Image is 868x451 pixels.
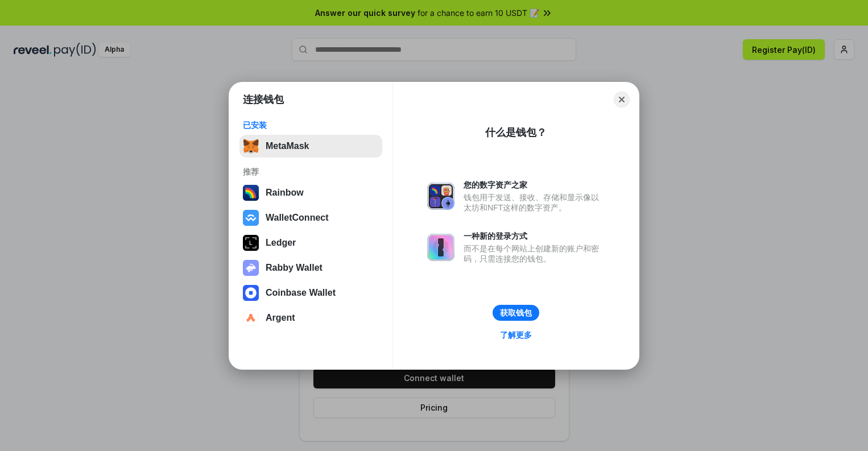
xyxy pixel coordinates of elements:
button: Rabby Wallet [239,256,382,279]
button: Close [614,92,630,107]
div: 什么是钱包？ [485,126,547,139]
div: 推荐 [243,167,379,177]
div: 您的数字资产之家 [464,180,605,190]
div: 已安装 [243,120,379,130]
button: MetaMask [239,135,382,158]
button: WalletConnect [239,206,382,229]
div: 而不是在每个网站上创建新的账户和密码，只需连接您的钱包。 [464,243,605,264]
div: 了解更多 [500,330,532,340]
img: svg+xml,%3Csvg%20xmlns%3D%22http%3A%2F%2Fwww.w3.org%2F2000%2Fsvg%22%20fill%3D%22none%22%20viewBox... [243,260,259,276]
div: 一种新的登录方式 [464,231,605,241]
div: WalletConnect [266,213,329,223]
img: svg+xml,%3Csvg%20fill%3D%22none%22%20height%3D%2233%22%20viewBox%3D%220%200%2035%2033%22%20width%... [243,138,259,154]
img: svg+xml,%3Csvg%20width%3D%2228%22%20height%3D%2228%22%20viewBox%3D%220%200%2028%2028%22%20fill%3D... [243,310,259,326]
img: svg+xml,%3Csvg%20xmlns%3D%22http%3A%2F%2Fwww.w3.org%2F2000%2Fsvg%22%20fill%3D%22none%22%20viewBox... [427,183,454,210]
img: svg+xml,%3Csvg%20width%3D%22120%22%20height%3D%22120%22%20viewBox%3D%220%200%20120%20120%22%20fil... [243,185,259,201]
button: Rainbow [239,181,382,204]
div: Coinbase Wallet [266,288,336,298]
button: 获取钱包 [493,305,539,321]
h1: 连接钱包 [243,93,284,106]
img: svg+xml,%3Csvg%20width%3D%2228%22%20height%3D%2228%22%20viewBox%3D%220%200%2028%2028%22%20fill%3D... [243,285,259,301]
div: MetaMask [266,141,309,151]
div: 获取钱包 [500,308,532,318]
img: svg+xml,%3Csvg%20xmlns%3D%22http%3A%2F%2Fwww.w3.org%2F2000%2Fsvg%22%20width%3D%2228%22%20height%3... [243,235,259,251]
div: 钱包用于发送、接收、存储和显示像以太坊和NFT这样的数字资产。 [464,192,605,213]
div: Argent [266,313,295,323]
div: Rabby Wallet [266,263,323,273]
img: svg+xml,%3Csvg%20width%3D%2228%22%20height%3D%2228%22%20viewBox%3D%220%200%2028%2028%22%20fill%3D... [243,210,259,226]
img: svg+xml,%3Csvg%20xmlns%3D%22http%3A%2F%2Fwww.w3.org%2F2000%2Fsvg%22%20fill%3D%22none%22%20viewBox... [427,234,454,261]
a: 了解更多 [493,328,539,342]
div: Rainbow [266,188,304,198]
div: Ledger [266,238,296,248]
button: Argent [239,307,382,329]
button: Ledger [239,231,382,254]
button: Coinbase Wallet [239,282,382,304]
